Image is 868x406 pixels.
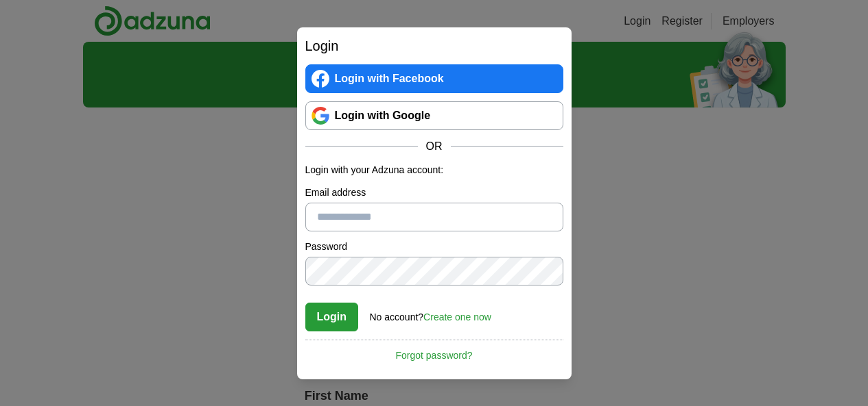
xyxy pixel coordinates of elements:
[418,138,451,155] span: OR
[305,303,359,331] button: Login
[305,101,563,130] a: Login with Google
[423,312,491,322] a: Create one now
[305,186,563,200] label: Email address
[305,240,563,254] label: Password
[305,36,563,56] h2: Login
[370,302,491,325] div: No account?
[305,64,563,93] a: Login with Facebook
[305,163,563,177] p: Login with your Adzuna account:
[305,340,563,363] a: Forgot password?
